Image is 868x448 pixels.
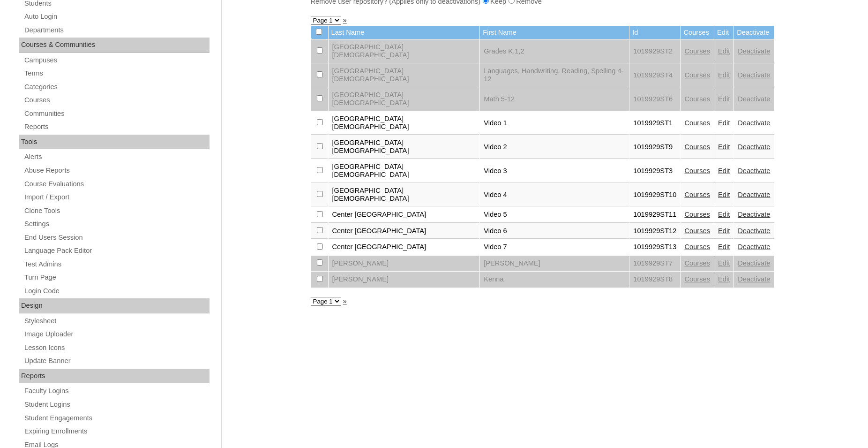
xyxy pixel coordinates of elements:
td: 1019929ST7 [629,256,680,272]
td: 1019929ST1 [629,111,680,135]
td: Video 6 [480,223,629,239]
a: Faculty Logins [23,385,210,397]
a: Test Admins [23,258,210,270]
a: Settings [23,218,210,230]
a: Departments [23,24,210,36]
a: End Users Session [23,232,210,243]
td: 1019929ST9 [629,135,680,159]
a: Terms [23,68,210,79]
a: Courses [684,259,710,267]
a: Reports [23,121,210,133]
a: Communities [23,108,210,120]
a: Edit [718,243,730,251]
td: [GEOGRAPHIC_DATA][DEMOGRAPHIC_DATA] [329,39,480,63]
a: Courses [684,243,710,251]
td: Video 3 [480,159,629,182]
a: Edit [718,227,730,235]
div: Design [19,298,210,313]
a: Student Engagements [23,412,210,424]
a: Courses [23,94,210,106]
a: Edit [718,143,730,151]
td: Video 4 [480,183,629,206]
td: Kenna [480,272,629,288]
a: Deactivate [738,47,770,55]
td: 1019929ST8 [629,272,680,288]
a: Edit [718,211,730,218]
a: Courses [684,211,710,218]
td: Video 2 [480,135,629,159]
a: Import / Export [23,191,210,203]
td: [GEOGRAPHIC_DATA][DEMOGRAPHIC_DATA] [329,183,480,206]
a: Update Banner [23,355,210,367]
a: » [343,16,347,24]
td: Grades K,1,2 [480,39,629,63]
a: Alerts [23,151,210,163]
a: Categories [23,81,210,93]
a: Lesson Icons [23,342,210,354]
td: Video 5 [480,207,629,223]
td: [GEOGRAPHIC_DATA][DEMOGRAPHIC_DATA] [329,87,480,111]
a: Edit [718,259,730,267]
td: [PERSON_NAME] [480,256,629,272]
a: » [343,297,347,305]
td: Languages, Handwriting, Reading, Spelling 4-12 [480,63,629,87]
a: Language Pack Editor [23,245,210,257]
a: Login Code [23,285,210,297]
td: 1019929ST12 [629,223,680,239]
td: Edit [714,26,733,39]
a: Deactivate [738,71,770,79]
td: [GEOGRAPHIC_DATA][DEMOGRAPHIC_DATA] [329,63,480,87]
td: Id [629,26,680,39]
td: 1019929ST11 [629,207,680,223]
a: Image Uploader [23,328,210,340]
a: Deactivate [738,275,770,283]
a: Expiring Enrollments [23,425,210,437]
a: Courses [684,275,710,283]
a: Deactivate [738,243,770,251]
td: 1019929ST10 [629,183,680,206]
a: Edit [718,191,730,198]
a: Stylesheet [23,315,210,327]
td: [GEOGRAPHIC_DATA][DEMOGRAPHIC_DATA] [329,111,480,135]
a: Courses [684,119,710,127]
a: Deactivate [738,95,770,103]
a: Courses [684,167,710,175]
div: Tools [19,135,210,150]
a: Edit [718,275,730,283]
td: 1019929ST3 [629,159,680,182]
a: Deactivate [738,143,770,151]
td: 1019929ST4 [629,63,680,87]
td: Center [GEOGRAPHIC_DATA] [329,207,480,223]
a: Courses [684,47,710,55]
a: Abuse Reports [23,165,210,176]
td: Last Name [329,26,480,39]
td: [PERSON_NAME] [329,256,480,272]
td: Courses [681,26,714,39]
a: Deactivate [738,119,770,127]
a: Courses [684,191,710,198]
a: Courses [684,143,710,151]
td: Center [GEOGRAPHIC_DATA] [329,239,480,255]
a: Edit [718,167,730,175]
a: Deactivate [738,167,770,175]
a: Deactivate [738,259,770,267]
td: [PERSON_NAME] [329,272,480,288]
td: Video 1 [480,111,629,135]
a: Courses [684,71,710,79]
td: Math 5-12 [480,87,629,111]
a: Edit [718,71,730,79]
a: Turn Page [23,272,210,283]
a: Deactivate [738,211,770,218]
td: Video 7 [480,239,629,255]
td: 1019929ST6 [629,87,680,111]
td: First Name [480,26,629,39]
td: 1019929ST2 [629,39,680,63]
a: Deactivate [738,191,770,198]
td: [GEOGRAPHIC_DATA][DEMOGRAPHIC_DATA] [329,135,480,159]
a: Course Evaluations [23,178,210,190]
a: Campuses [23,54,210,66]
a: Courses [684,227,710,235]
a: Clone Tools [23,205,210,217]
a: Courses [684,95,710,103]
a: Edit [718,95,730,103]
